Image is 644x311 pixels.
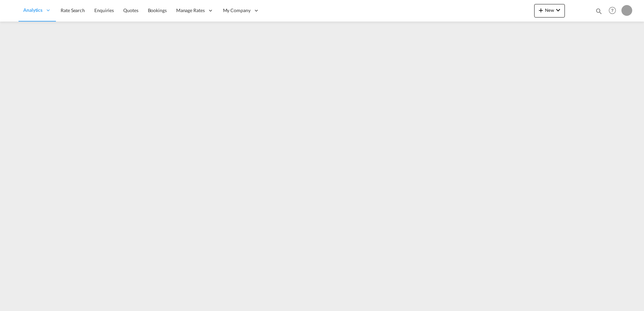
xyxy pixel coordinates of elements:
span: My Company [223,7,251,14]
span: Help [607,5,618,16]
button: icon-plus 400-fgNewicon-chevron-down [534,4,565,18]
span: Manage Rates [176,7,205,14]
span: Bookings [148,7,167,13]
span: Rate Search [61,7,85,13]
span: Analytics [23,7,42,13]
md-icon: icon-plus 400-fg [537,6,545,14]
md-icon: icon-magnify [595,7,603,15]
span: Quotes [123,7,138,13]
div: icon-magnify [595,7,603,18]
div: Help [607,5,621,17]
span: Enquiries [94,7,114,13]
span: New [537,7,562,13]
md-icon: icon-chevron-down [554,6,562,14]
